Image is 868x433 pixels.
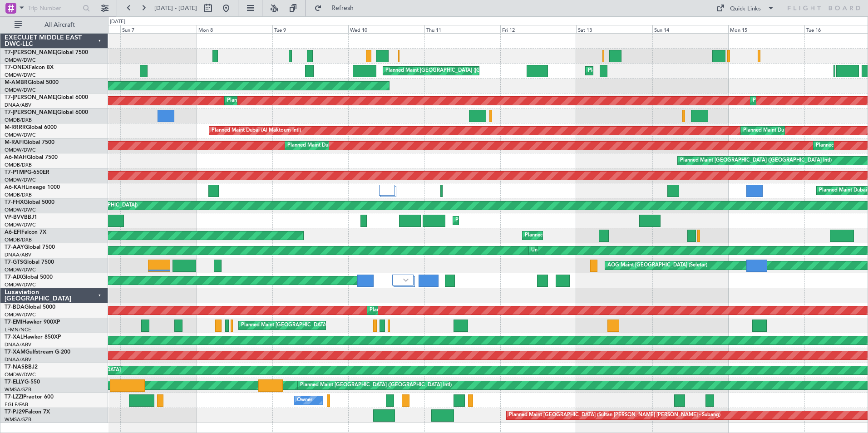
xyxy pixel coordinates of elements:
a: T7-EMIHawker 900XP [5,320,60,325]
a: T7-PJ29Falcon 7X [5,409,50,415]
span: M-RRRR [5,125,26,130]
a: OMDW/DWC [5,371,36,378]
div: Planned Maint [GEOGRAPHIC_DATA] ([GEOGRAPHIC_DATA] Intl) [300,379,452,392]
span: T7-XAM [5,349,25,355]
span: T7-P1MP [5,170,27,175]
span: [DATE] - [DATE] [154,4,197,12]
a: T7-BDAGlobal 5000 [5,305,55,310]
a: T7-P1MPG-650ER [5,170,49,175]
div: Sun 14 [652,25,728,33]
span: T7-[PERSON_NAME] [5,110,57,115]
a: OMDW/DWC [5,87,36,93]
a: OMDW/DWC [5,177,36,183]
span: T7-AIX [5,275,22,280]
a: T7-XALHawker 850XP [5,335,61,340]
span: T7-LZZI [5,394,23,400]
button: Quick Links [712,1,779,15]
span: A6-MAH [5,155,27,160]
span: T7-AAY [5,245,24,250]
div: Planned Maint Dubai (Al Maktoum Intl) [588,64,677,78]
div: Planned Maint [GEOGRAPHIC_DATA] [241,319,328,332]
a: A6-KAHLineage 1000 [5,185,60,190]
div: Mon 8 [197,25,272,33]
div: AOG Maint [GEOGRAPHIC_DATA] (Seletar) [607,259,707,272]
a: T7-[PERSON_NAME]Global 6000 [5,95,88,100]
a: T7-LZZIPraetor 600 [5,394,54,400]
span: T7-GTS [5,260,23,265]
span: VP-BVV [5,215,24,220]
a: VP-BVVBBJ1 [5,215,37,220]
div: [DATE] [110,18,125,26]
div: Mon 15 [728,25,804,33]
a: OMDW/DWC [5,72,36,79]
span: T7-PJ29 [5,409,25,415]
a: T7-AAYGlobal 7500 [5,245,55,250]
span: A6-KAH [5,185,25,190]
span: M-RAFI [5,140,24,145]
div: Planned Maint Dubai (Al Maktoum Intl) [370,304,459,317]
a: OMDW/DWC [5,132,36,138]
a: T7-ELLYG-550 [5,379,40,385]
button: Refresh [310,1,365,15]
a: OMDW/DWC [5,221,36,228]
div: Planned Maint Dubai (Al Maktoum Intl) [753,94,842,108]
a: T7-XAMGulfstream G-200 [5,349,70,355]
div: Planned Maint [GEOGRAPHIC_DATA] ([GEOGRAPHIC_DATA]) [385,64,528,78]
a: OMDB/DXB [5,236,32,243]
a: OMDW/DWC [5,311,36,318]
span: Refresh [324,5,362,11]
a: M-RAFIGlobal 7500 [5,140,54,145]
div: Sat 13 [576,25,652,33]
span: T7-[PERSON_NAME] [5,95,57,100]
div: Planned Maint Dubai (Al Maktoum Intl) [227,94,316,108]
div: Planned Maint Dubai (Al Maktoum Intl) [743,124,833,138]
div: Planned Maint Dubai (Al Maktoum Intl) [212,124,301,138]
span: A6-EFI [5,230,21,235]
a: LFMN/NCE [5,326,31,333]
div: Fri 12 [500,25,576,33]
a: DNAA/ABV [5,251,31,258]
span: T7-NAS [5,364,25,370]
button: All Aircraft [10,18,99,32]
span: T7-BDA [5,305,25,310]
div: Quick Links [730,5,761,14]
a: OMDW/DWC [5,266,36,273]
div: Planned Maint Dubai (Al Maktoum Intl) [525,229,614,242]
span: T7-EMI [5,320,22,325]
a: OMDB/DXB [5,192,32,198]
div: Tue 9 [272,25,348,33]
a: T7-[PERSON_NAME]Global 7500 [5,50,88,55]
div: Unplanned Maint [GEOGRAPHIC_DATA] (Al Maktoum Intl) [531,244,666,257]
img: arrow-gray.svg [403,278,409,282]
a: OMDB/DXB [5,117,32,123]
div: Owner [297,394,312,407]
a: T7-NASBBJ2 [5,364,38,370]
div: Wed 10 [348,25,424,33]
div: Planned Maint [GEOGRAPHIC_DATA] (Sultan [PERSON_NAME] [PERSON_NAME] - Subang) [509,408,720,422]
a: OMDW/DWC [5,207,36,213]
div: Thu 11 [424,25,500,33]
a: OMDW/DWC [5,147,36,153]
input: Trip Number [28,1,80,15]
a: WMSA/SZB [5,386,31,393]
a: T7-FHXGlobal 5000 [5,200,54,205]
a: T7-AIXGlobal 5000 [5,275,53,280]
span: T7-ELLY [5,379,25,385]
div: Planned Maint [GEOGRAPHIC_DATA] ([GEOGRAPHIC_DATA] Intl) [680,154,832,167]
a: EGLF/FAB [5,401,28,408]
a: OMDW/DWC [5,281,36,288]
a: DNAA/ABV [5,102,31,108]
a: WMSA/SZB [5,416,31,423]
span: All Aircraft [24,22,96,28]
span: T7-FHX [5,200,24,205]
div: Sun 7 [120,25,196,33]
a: DNAA/ABV [5,341,31,348]
a: DNAA/ABV [5,356,31,363]
a: M-RRRRGlobal 6000 [5,125,57,130]
a: T7-[PERSON_NAME]Global 6000 [5,110,88,115]
div: Planned Maint Dubai (Al Maktoum Intl) [287,139,377,153]
a: A6-EFIFalcon 7X [5,230,46,235]
span: T7-[PERSON_NAME] [5,50,57,55]
a: OMDB/DXB [5,162,32,168]
a: T7-GTSGlobal 7500 [5,260,54,265]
